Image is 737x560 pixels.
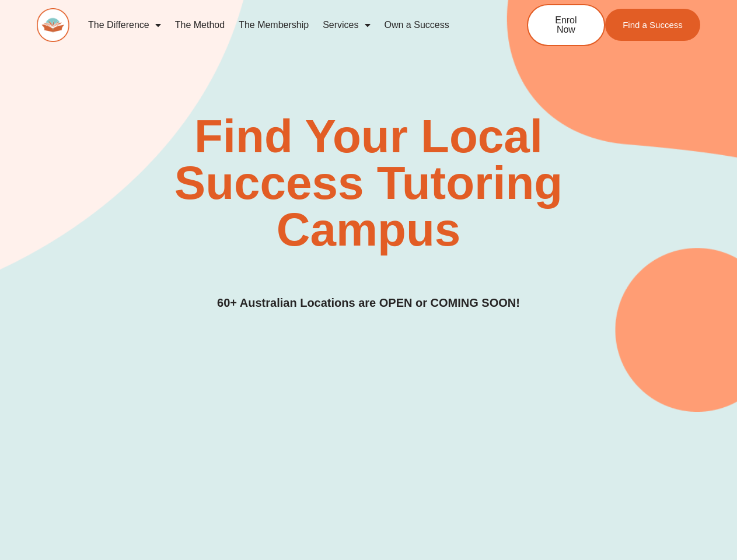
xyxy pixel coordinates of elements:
[217,294,520,312] h3: 60+ Australian Locations are OPEN or COMING SOON!
[232,12,316,38] a: The Membership
[168,12,232,38] a: The Method
[378,12,456,38] a: Own a Success
[623,20,683,29] span: Find a Success
[81,12,168,38] a: The Difference
[81,12,489,38] nav: Menu
[605,9,700,41] a: Find a Success
[546,16,586,34] span: Enrol Now
[527,4,605,46] a: Enrol Now
[107,113,631,253] h2: Find Your Local Success Tutoring Campus
[316,12,377,38] a: Services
